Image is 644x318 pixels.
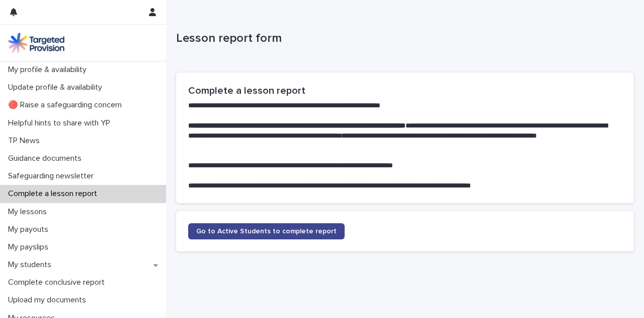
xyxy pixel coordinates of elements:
[188,85,622,97] h2: Complete a lesson report
[4,171,102,181] p: Safeguarding newsletter
[4,242,56,252] p: My payslips
[4,118,118,128] p: Helpful hints to share with YP
[4,260,59,270] p: My students
[4,207,55,217] p: My lessons
[4,189,105,199] p: Complete a lesson report
[8,33,64,53] img: M5nRWzHhSzIhMunXDL62
[4,83,110,92] p: Update profile & availability
[176,31,630,46] p: Lesson report form
[4,136,48,146] p: TP News
[4,65,95,75] p: My profile & availability
[196,228,337,235] span: Go to Active Students to complete report
[188,223,345,239] a: Go to Active Students to complete report
[4,278,113,287] p: Complete conclusive report
[4,154,90,163] p: Guidance documents
[4,225,56,234] p: My payouts
[4,100,130,110] p: 🔴 Raise a safeguarding concern
[4,295,94,305] p: Upload my documents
